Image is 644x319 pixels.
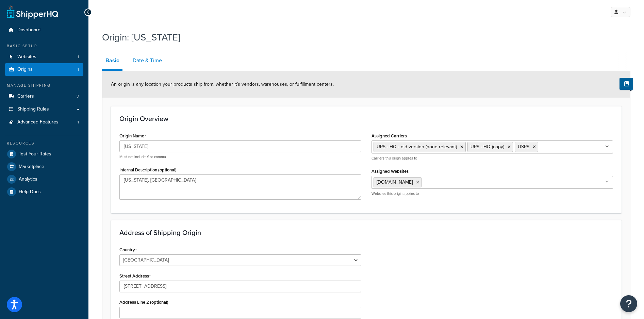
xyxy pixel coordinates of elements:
[371,133,407,138] label: Assigned Carriers
[19,177,37,182] span: Analytics
[119,247,137,253] label: Country
[371,169,409,174] label: Assigned Websites
[5,51,83,63] a: Websites1
[19,189,41,195] span: Help Docs
[119,133,146,139] label: Origin Name
[620,295,637,312] button: Open Resource Center
[119,300,168,305] label: Address Line 2 (optional)
[5,173,83,185] a: Analytics
[5,83,83,88] div: Manage Shipping
[5,103,83,116] a: Shipping Rules
[5,148,83,160] a: Test Your Rates
[5,116,83,129] li: Advanced Features
[5,43,83,49] div: Basic Setup
[371,191,613,196] p: Websites this origin applies to
[17,67,33,72] span: Origins
[129,52,165,69] a: Date & Time
[5,161,83,173] a: Marketplace
[119,154,361,159] p: Must not include # or comma
[377,179,413,186] span: [DOMAIN_NAME]
[371,156,613,161] p: Carriers this origin applies to
[78,67,79,72] span: 1
[17,106,49,112] span: Shipping Rules
[5,140,83,146] div: Resources
[78,54,79,60] span: 1
[111,81,334,88] span: An origin is any location your products ship from, whether it’s vendors, warehouses, or fulfillme...
[5,63,83,76] li: Origins
[5,63,83,76] a: Origins1
[77,94,79,99] span: 3
[17,119,59,125] span: Advanced Features
[5,51,83,63] li: Websites
[19,151,51,157] span: Test Your Rates
[19,164,44,170] span: Marketplace
[5,186,83,198] a: Help Docs
[17,27,40,33] span: Dashboard
[17,54,36,60] span: Websites
[119,174,361,200] textarea: [US_STATE], [GEOGRAPHIC_DATA]
[119,115,613,122] h3: Origin Overview
[5,90,83,103] li: Carriers
[470,143,504,150] span: UPS - HQ (copy)
[377,143,457,150] span: UPS - HQ - old version (none relevant)
[17,94,34,99] span: Carriers
[102,31,622,44] h1: Origin: [US_STATE]
[620,78,633,90] button: Show Help Docs
[5,24,83,36] a: Dashboard
[518,143,529,150] span: USPS
[119,273,151,279] label: Street Address
[5,116,83,129] a: Advanced Features1
[119,229,613,236] h3: Address of Shipping Origin
[5,90,83,103] a: Carriers3
[102,52,122,71] a: Basic
[119,167,177,172] label: Internal Description (optional)
[78,119,79,125] span: 1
